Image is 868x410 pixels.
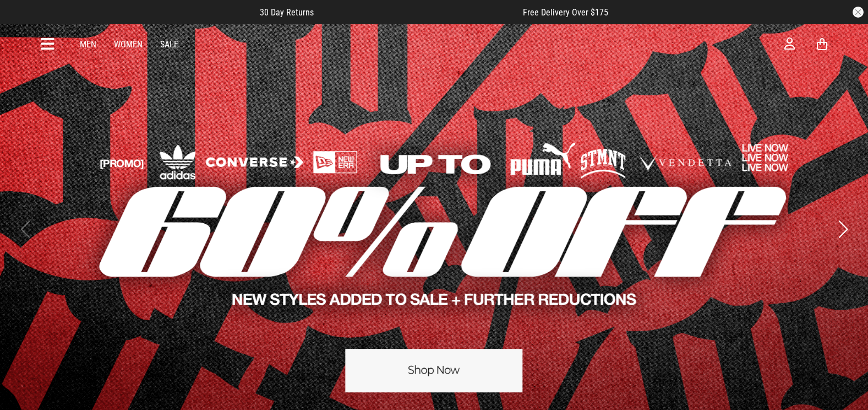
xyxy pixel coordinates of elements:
a: Women [114,39,143,50]
a: Men [80,39,96,50]
iframe: Customer reviews powered by Trustpilot [336,7,501,18]
span: Free Delivery Over $175 [523,7,608,18]
button: Previous slide [18,217,32,241]
span: 30 Day Returns [260,7,314,18]
button: Next slide [836,217,850,241]
a: Sale [160,39,178,50]
iframe: LiveChat chat widget [822,364,868,410]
